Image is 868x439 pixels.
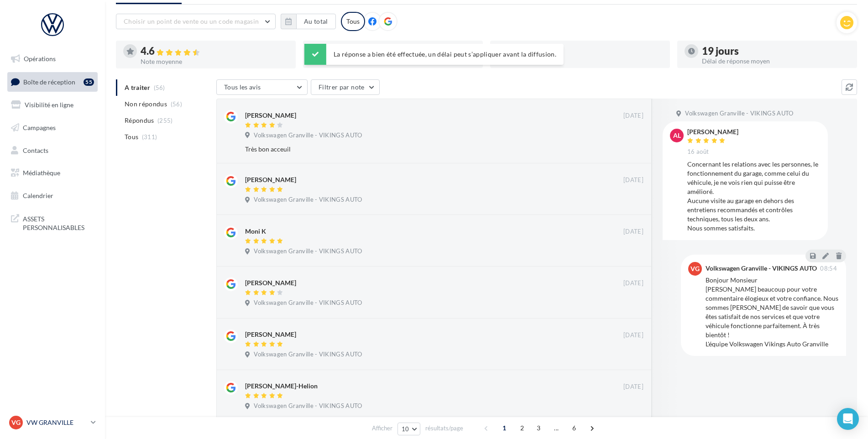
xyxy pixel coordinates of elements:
[245,278,296,287] div: [PERSON_NAME]
[141,46,288,57] div: 4.6
[311,79,380,95] button: Filtrer par note
[24,55,56,63] span: Opérations
[515,58,663,64] div: Taux de réponse
[245,227,266,236] div: Moni K
[224,83,261,91] span: Tous les avis
[254,350,362,359] span: Volkswagen Granville - VIKINGS AUTO
[5,118,99,137] a: Campagnes
[23,213,94,232] span: ASSETS PERSONNALISABLES
[245,330,296,339] div: [PERSON_NAME]
[23,146,48,154] span: Contacts
[254,299,362,307] span: Volkswagen Granville - VIKINGS AUTO
[5,72,99,92] a: Boîte de réception55
[687,148,709,156] span: 16 août
[245,145,584,154] div: Très bon acceuil
[216,79,308,95] button: Tous les avis
[497,421,512,435] span: 1
[281,14,336,29] button: Au total
[623,176,643,184] span: [DATE]
[254,131,362,140] span: Volkswagen Granville - VIKINGS AUTO
[685,110,793,118] span: Volkswagen Granville - VIKINGS AUTO
[623,331,643,340] span: [DATE]
[623,228,643,236] span: [DATE]
[567,421,581,435] span: 6
[157,117,173,124] span: (255)
[245,111,296,120] div: [PERSON_NAME]
[125,132,138,141] span: Tous
[245,382,318,391] div: [PERSON_NAME]-Helion
[125,116,154,125] span: Répondus
[171,100,182,108] span: (56)
[397,423,421,435] button: 10
[5,141,99,160] a: Contacts
[125,99,167,109] span: Non répondus
[23,169,60,177] span: Médiathèque
[11,418,21,427] span: VG
[5,209,99,236] a: ASSETS PERSONNALISABLES
[515,421,529,435] span: 2
[5,49,99,68] a: Opérations
[690,264,700,273] span: VG
[25,101,73,109] span: Visibilité en ligne
[687,160,821,233] div: Concernant les relations avec les personnes, le fonctionnement du garage, comme celui du véhicule...
[23,192,53,199] span: Calendrier
[254,196,362,204] span: Volkswagen Granville - VIKINGS AUTO
[5,163,99,183] a: Médiathèque
[687,129,738,135] div: [PERSON_NAME]
[702,46,850,56] div: 19 jours
[124,17,259,25] span: Choisir un point de vente ou un code magasin
[372,424,392,433] span: Afficher
[304,44,564,65] div: La réponse a bien été effectuée, un délai peut s’appliquer avant la diffusion.
[116,14,276,29] button: Choisir un point de vente ou un code magasin
[5,95,99,115] a: Visibilité en ligne
[706,265,817,272] div: Volkswagen Granville - VIKINGS AUTO
[549,421,564,435] span: ...
[296,14,336,29] button: Au total
[142,133,157,141] span: (311)
[425,424,463,433] span: résultats/page
[84,78,94,86] div: 55
[5,186,99,205] a: Calendrier
[23,78,75,85] span: Boîte de réception
[623,279,643,287] span: [DATE]
[245,175,296,184] div: [PERSON_NAME]
[7,414,98,431] a: VG VW GRANVILLE
[623,383,643,391] span: [DATE]
[402,425,409,433] span: 10
[820,266,837,272] span: 08:54
[141,58,288,65] div: Note moyenne
[837,408,859,430] div: Open Intercom Messenger
[673,131,681,140] span: AL
[702,58,850,64] div: Délai de réponse moyen
[254,402,362,410] span: Volkswagen Granville - VIKINGS AUTO
[26,418,87,427] p: VW GRANVILLE
[531,421,546,435] span: 3
[515,46,663,56] div: 82 %
[254,247,362,256] span: Volkswagen Granville - VIKINGS AUTO
[623,112,643,120] span: [DATE]
[706,276,839,349] div: Bonjour Monsieur [PERSON_NAME] beaucoup pour votre commentaire élogieux et votre confiance. Nous ...
[23,124,56,131] span: Campagnes
[341,12,365,31] div: Tous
